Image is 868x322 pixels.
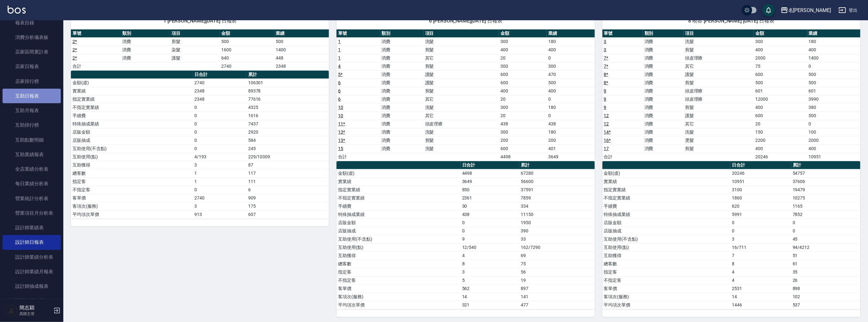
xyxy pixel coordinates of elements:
[3,235,61,249] a: 設計師日報表
[220,37,274,46] td: 500
[788,6,831,14] div: 名[PERSON_NAME]
[499,111,547,120] td: 20
[380,79,424,87] td: 消費
[193,194,247,202] td: 2740
[424,136,499,144] td: 剪髮
[791,177,860,186] td: 37606
[683,46,754,54] td: 剪髮
[71,144,193,153] td: 互助使用(不含點)
[247,161,329,169] td: 87
[643,136,683,144] td: 消費
[274,46,329,54] td: 1400
[424,144,499,153] td: 洗髮
[602,153,643,161] td: 合計
[547,103,594,111] td: 180
[602,169,731,177] td: 金額(虛)
[247,186,329,194] td: 6
[778,4,833,17] button: 名[PERSON_NAME]
[754,87,807,95] td: 601
[247,153,329,161] td: 229/10309
[380,46,424,54] td: 消費
[519,218,594,227] td: 1950
[338,88,341,93] a: 6
[461,202,519,210] td: 30
[602,29,860,161] table: a dense table
[602,161,860,309] table: a dense table
[3,74,61,89] a: 店家排行榜
[730,202,791,210] td: 620
[602,194,731,202] td: 不指定實業績
[193,210,247,218] td: 913
[71,202,193,210] td: 客項次(服務)
[71,194,193,202] td: 客單價
[380,128,424,136] td: 消費
[3,279,61,294] a: 設計師抽成報表
[380,37,424,46] td: 消費
[519,210,594,218] td: 11150
[730,177,791,186] td: 10951
[683,120,754,128] td: 其它
[683,128,754,136] td: 洗髮
[193,161,247,169] td: 3
[380,70,424,79] td: 消費
[791,161,860,169] th: 累計
[604,47,607,52] a: 3
[754,46,807,54] td: 400
[424,29,499,38] th: 項目
[643,111,683,120] td: 消費
[754,153,807,161] td: 20246
[791,186,860,194] td: 19479
[602,177,731,186] td: 實業績
[604,97,607,102] a: 9
[683,95,754,103] td: 頭皮理療
[71,71,329,219] table: a dense table
[424,128,499,136] td: 洗髮
[71,111,193,120] td: 手續費
[643,70,683,79] td: 消費
[754,136,807,144] td: 2200
[71,210,193,218] td: 平均項次單價
[424,111,499,120] td: 其它
[807,103,860,111] td: 380
[193,144,247,153] td: 0
[683,62,754,70] td: 其它
[499,103,547,111] td: 300
[380,29,424,38] th: 類別
[604,105,607,110] a: 9
[424,62,499,70] td: 剪髮
[337,177,460,186] td: 實業績
[683,37,754,46] td: 洗髮
[380,103,424,111] td: 消費
[337,29,594,161] table: a dense table
[170,37,220,46] td: 剪髮
[499,144,547,153] td: 600
[3,133,61,147] a: 互助點數明細
[547,37,594,46] td: 180
[5,304,18,317] img: Person
[19,311,52,317] p: 高階主管
[499,46,547,54] td: 400
[338,55,341,60] a: 1
[547,144,594,153] td: 401
[461,186,519,194] td: 850
[3,59,61,74] a: 店家日報表
[71,87,193,95] td: 實業績
[604,121,609,126] a: 12
[604,39,607,44] a: 3
[247,95,329,103] td: 77616
[836,4,860,16] button: 登出
[337,218,460,227] td: 店販金額
[807,95,860,103] td: 3990
[807,62,860,70] td: 0
[807,111,860,120] td: 500
[193,95,247,103] td: 2348
[754,144,807,153] td: 400
[338,80,341,85] a: 6
[380,144,424,153] td: 消費
[547,29,594,38] th: 業績
[193,111,247,120] td: 0
[121,29,170,38] th: 類別
[754,95,807,103] td: 12000
[337,186,460,194] td: 指定實業績
[193,202,247,210] td: 3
